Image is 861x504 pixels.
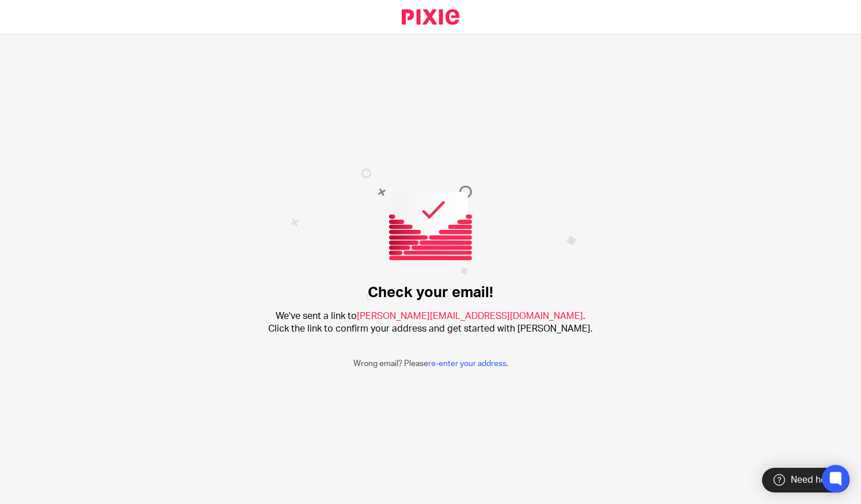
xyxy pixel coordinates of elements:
h1: Check your email! [368,284,493,302]
div: Need help? [762,468,849,493]
a: re-enter your address [428,360,506,368]
h2: We've sent a link to . Click the link to confirm your address and get started with [PERSON_NAME]. [268,310,593,335]
img: Confirm email image [290,168,577,301]
p: Wrong email? Please . [353,358,508,370]
span: [PERSON_NAME][EMAIL_ADDRESS][DOMAIN_NAME] [357,311,583,321]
